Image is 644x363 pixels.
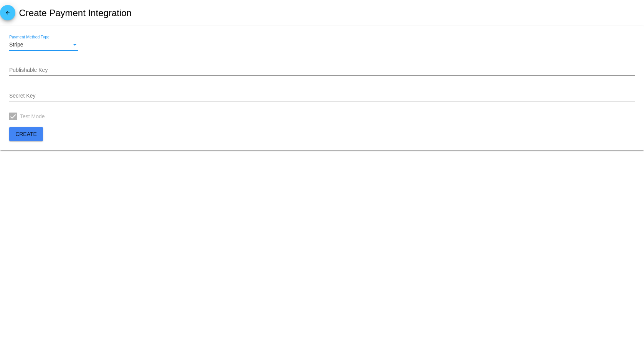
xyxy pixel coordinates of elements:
input: Publishable Key [9,67,635,73]
span: Stripe [9,41,23,48]
span: Create [15,131,37,137]
input: Secret Key [9,93,635,99]
span: Test Mode [20,112,45,121]
h2: Create Payment Integration [19,8,132,18]
mat-select: Payment Method Type [9,42,78,48]
button: Create [9,127,43,141]
mat-icon: arrow_back [3,10,12,19]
